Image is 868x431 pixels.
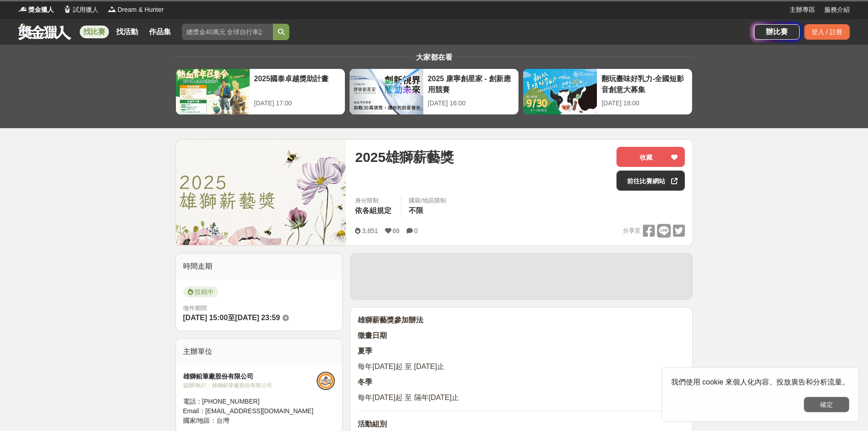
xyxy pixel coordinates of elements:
span: 每年[DATE]起 至 隔年[DATE]止 [358,394,459,401]
span: 投稿中 [183,286,218,297]
div: 電話： [PHONE_NUMBER] [183,397,317,406]
input: 總獎金40萬元 全球自行車設計比賽 [182,24,273,40]
a: 作品集 [145,26,175,38]
span: 獎金獵人 [28,5,54,15]
span: 至 [228,314,235,322]
a: 2025 康寧創星家 - 創新應用競賽[DATE] 16:00 [349,68,519,115]
div: Email： [EMAIL_ADDRESS][DOMAIN_NAME] [183,406,317,416]
strong: 徵畫日期 [358,332,387,339]
img: Logo [108,5,117,14]
span: 試用獵人 [73,5,98,15]
div: 協辦/執行： 雄獅鉛筆廠股份有限公司 [183,381,317,389]
a: Logo試用獵人 [63,5,98,15]
span: [DATE] 15:00 [183,314,228,322]
a: 前往比賽網站 [616,171,685,191]
span: 分享至 [623,224,641,238]
img: Cover Image [176,140,346,245]
div: 國籍/地區限制 [409,196,446,205]
span: Dream & Hunter [118,5,164,15]
strong: 夏季 [358,347,372,355]
div: 翻玩臺味好乳力-全國短影音創意大募集 [601,73,688,94]
span: 每年[DATE]起 至 [DATE]止 [358,363,444,370]
span: 0 [414,227,418,234]
div: [DATE] 17:00 [254,99,340,108]
a: 主辦專區 [790,5,815,15]
a: 2025國泰卓越獎助計畫[DATE] 17:00 [175,68,345,115]
div: [DATE] 16:00 [428,99,514,108]
strong: 活動組別 [358,420,387,428]
span: 依各組規定 [355,207,391,214]
button: 收藏 [616,147,685,167]
span: [DATE] 23:59 [235,314,280,322]
a: 找比賽 [80,26,109,38]
strong: 參加辦法 [394,316,423,324]
span: 大家都在看 [414,53,455,61]
div: 2025 康寧創星家 - 創新應用競賽 [428,73,514,94]
span: 2025雄獅薪藝獎 [355,147,454,167]
a: LogoDream & Hunter [108,5,164,15]
div: 2025國泰卓越獎助計畫 [254,73,340,94]
div: 雄獅鉛筆廠股份有限公司 [183,372,317,381]
button: 確定 [804,397,849,412]
span: 66 [393,227,400,234]
a: 辦比賽 [754,24,800,40]
div: 主辦單位 [176,339,343,364]
span: 不限 [409,207,423,214]
a: 找活動 [113,26,142,38]
a: 服務介紹 [824,5,850,15]
div: 時間走期 [176,254,343,279]
span: 3,851 [362,227,378,234]
span: 台灣 [216,417,229,424]
div: 身分限制 [355,196,394,205]
div: [DATE] 18:00 [601,99,688,108]
img: Logo [63,5,72,14]
div: 登入 / 註冊 [804,24,850,40]
span: 徵件期間 [183,305,207,312]
img: Logo [18,5,27,14]
a: Logo獎金獵人 [18,5,54,15]
span: 國家/地區： [183,417,217,424]
strong: 雄獅薪藝獎 [358,316,394,324]
span: 我們使用 cookie 來個人化內容、投放廣告和分析流量。 [671,378,849,386]
a: 翻玩臺味好乳力-全國短影音創意大募集[DATE] 18:00 [523,68,693,115]
strong: 冬季 [358,378,372,386]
